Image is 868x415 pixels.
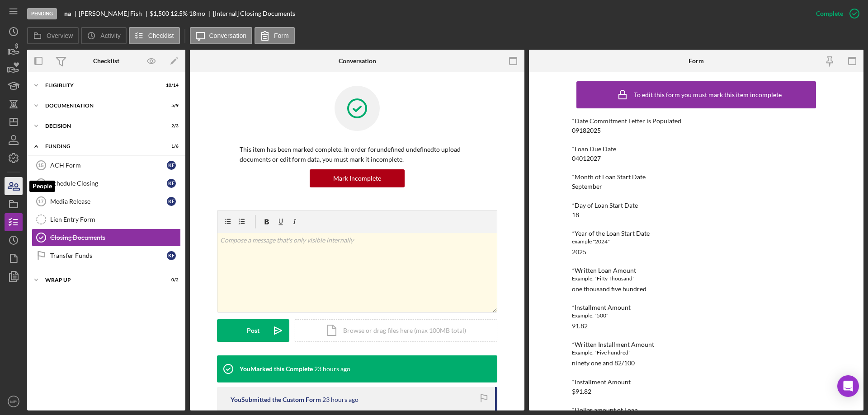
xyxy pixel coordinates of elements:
label: Activity [100,32,120,39]
div: [PERSON_NAME] Fish [79,10,150,17]
time: 2025-09-17 14:17 [322,396,359,403]
div: Transfer Funds [50,252,167,259]
div: 2 / 3 [162,123,179,129]
div: K F [167,251,176,260]
div: Lien Entry Form [50,216,180,223]
button: Complete [807,5,863,23]
a: 15ACH FormKF [32,156,181,174]
button: Form [255,27,295,44]
label: Checklist [148,32,174,39]
div: *Loan Due Date [572,145,821,153]
div: 18 mo [189,10,205,17]
div: Checklist [93,57,119,65]
div: K F [167,161,176,170]
a: Lien Entry Form [32,210,181,228]
div: *Installment Amount [572,304,821,311]
div: Media Release [50,198,167,205]
div: *Day of Loan Start Date [572,202,821,209]
div: To edit this form you must mark this item incomplete [634,91,782,98]
div: Post [247,319,259,342]
div: one thousand five hundred [572,285,646,293]
div: *Year of the Loan Start Date [572,230,821,237]
label: Form [274,32,289,39]
div: Eligiblity [45,83,156,88]
div: $91.82 [572,388,591,395]
button: Mark Incomplete [310,169,405,187]
button: Activity [81,27,126,44]
div: Example: "Five hundred" [572,348,821,357]
div: ACH Form [50,162,167,169]
tspan: 16 [38,181,43,186]
div: Decision [45,123,156,129]
div: example "2024" [572,237,821,246]
label: Overview [47,32,73,39]
div: Mark Incomplete [333,169,381,187]
p: This item has been marked complete. In order for undefined undefined to upload documents or edit ... [240,145,475,165]
div: Documentation [45,103,156,108]
div: Form [689,57,704,65]
div: *Written Loan Amount [572,267,821,274]
div: 18 [572,211,579,219]
button: Checklist [129,27,180,44]
div: *Date Commitment Letter is Populated [572,117,821,125]
div: Complete [816,5,843,23]
div: You Marked this Complete [240,365,313,373]
div: Funding [45,144,156,149]
div: *Written Installment Amount [572,341,821,348]
div: K F [167,197,176,206]
div: You Submitted the Custom Form [231,396,321,403]
div: Example: "Fifty Thousand" [572,274,821,283]
div: *Installment Amount [572,378,821,386]
div: 2025 [572,248,586,256]
div: Closing Documents [50,234,180,241]
button: Post [217,319,289,342]
div: Wrap up [45,277,156,283]
div: 04012027 [572,155,601,162]
button: Overview [27,27,79,44]
div: K F [167,179,176,188]
tspan: 15 [38,163,43,168]
button: Conversation [190,27,253,44]
a: Closing Documents [32,228,181,247]
div: 12.5 % [170,10,188,17]
div: 0 / 2 [162,277,179,283]
div: Pending [27,8,57,19]
div: *Month of Loan Start Date [572,173,821,181]
label: Conversation [209,32,247,39]
text: MR [10,399,17,404]
div: 5 / 9 [162,103,179,108]
div: ninety one and 82/100 [572,359,635,367]
div: 10 / 14 [162,83,179,88]
a: 16Schedule ClosingKF [32,174,181,192]
div: [Internal] Closing Documents [213,10,295,17]
time: 2025-09-17 14:21 [314,365,350,373]
div: 91.82 [572,322,588,330]
tspan: 17 [38,199,43,204]
div: Schedule Closing [50,180,167,187]
div: September [572,183,602,190]
span: $1,500 [150,9,169,17]
b: na [64,10,71,17]
div: Example: "500" [572,311,821,320]
div: 09182025 [572,127,601,134]
button: MR [5,392,23,410]
div: Conversation [339,57,376,65]
div: Open Intercom Messenger [837,375,859,397]
div: 1 / 6 [162,144,179,149]
a: 17Media ReleaseKF [32,192,181,210]
a: Transfer FundsKF [32,247,181,265]
div: *Dollar amount of Loan [572,406,821,414]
